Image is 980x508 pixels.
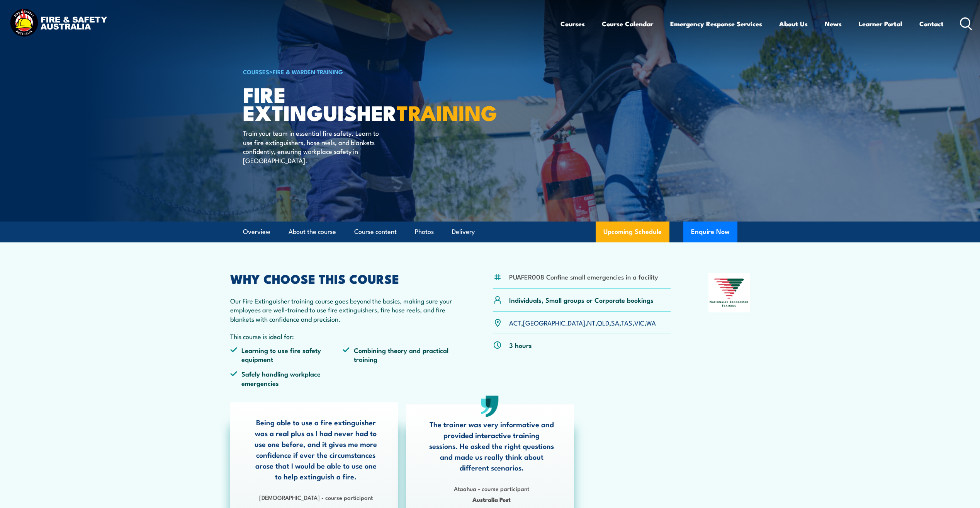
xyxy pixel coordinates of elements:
p: 3 hours [509,341,532,349]
a: COURSES [243,67,269,76]
a: VIC [634,318,644,327]
a: Upcoming Schedule [596,222,669,242]
p: Being able to use a fire extinguisher was a real plus as I had never had to use one before, and i... [253,417,379,482]
a: [GEOGRAPHIC_DATA] [523,318,585,327]
a: Course Calendar [602,14,653,34]
strong: Ataahua - course participant [454,484,529,493]
button: Enquire Now [683,222,737,242]
strong: TRAINING [397,96,497,128]
p: This course is ideal for: [230,332,456,341]
li: Learning to use fire safety equipment [230,346,343,364]
a: About Us [779,14,808,34]
strong: [DEMOGRAPHIC_DATA] - course participant [259,493,373,501]
li: PUAFER008 Confine small emergencies in a facility [509,272,658,281]
p: Train your team in essential fire safety. Learn to use fire extinguishers, hose reels, and blanke... [243,128,384,165]
p: The trainer was very informative and provided interactive training sessions. He asked the right q... [429,419,555,473]
h1: Fire Extinguisher [243,85,434,121]
a: Contact [919,14,944,34]
a: TAS [621,318,632,327]
a: Learner Portal [859,14,902,34]
a: SA [611,318,619,327]
a: WA [646,318,656,327]
a: News [825,14,842,34]
a: Fire & Warden Training [273,67,343,76]
a: Courses [560,14,585,34]
a: Overview [243,222,270,242]
h2: WHY CHOOSE THIS COURSE [230,273,456,284]
a: ACT [509,318,521,327]
a: Course content [354,222,397,242]
span: Australia Post [429,495,555,504]
a: NT [587,318,595,327]
a: Emergency Response Services [670,14,762,34]
a: About the course [289,222,336,242]
a: Delivery [452,222,475,242]
img: Nationally Recognised Training logo. [708,273,750,312]
h6: > [243,67,434,76]
a: Photos [415,222,434,242]
p: Individuals, Small groups or Corporate bookings [509,295,654,304]
a: QLD [597,318,609,327]
p: , , , , , , , [509,318,656,327]
li: Safely handling workplace emergencies [230,369,343,387]
p: Our Fire Extinguisher training course goes beyond the basics, making sure your employees are well... [230,296,456,323]
li: Combining theory and practical training [343,346,455,364]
